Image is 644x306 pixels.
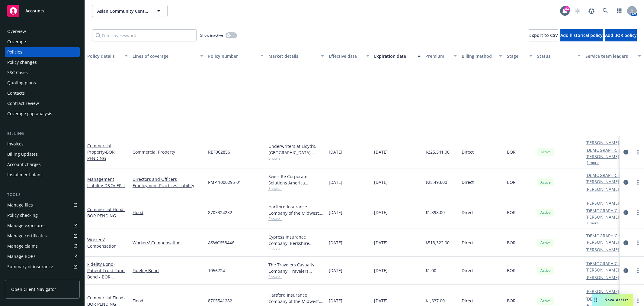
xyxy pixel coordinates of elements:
div: Overview [7,27,26,36]
span: Show inactive [200,33,223,38]
a: Policy changes [5,57,80,67]
a: Policy AI ingestions [5,272,80,282]
a: Installment plans [5,170,80,180]
span: Active [540,210,552,215]
span: Direct [462,267,474,274]
a: Contacts [5,88,80,98]
div: The Travelers Casualty Company, Travelers Insurance [268,262,324,274]
div: Manage exposures [7,221,46,230]
a: Start snowing [572,5,584,17]
a: Policies [5,47,80,57]
div: Quoting plans [7,78,36,88]
a: Management Liability [87,176,125,188]
button: Service team leaders [583,49,643,63]
a: Fidelity Bond [133,267,203,274]
button: 1 more [587,221,599,225]
span: [DATE] [329,298,342,304]
button: Policy number [206,49,266,63]
span: RBF002856 [208,149,230,155]
span: Active [540,149,552,155]
button: Stage [505,49,535,63]
a: more [634,209,642,216]
span: - BOR PENDING [87,207,125,219]
span: Direct [462,298,474,304]
span: [DATE] [374,209,388,216]
a: Flood [133,209,203,216]
div: Swiss Re Corporate Solutions America Insurance Corporation, [GEOGRAPHIC_DATA] Re [268,173,324,186]
a: Commercial Flood [87,207,125,219]
span: 8705324232 [208,209,232,216]
span: Asian Community Center of [GEOGRAPHIC_DATA], Inc. [97,8,149,14]
span: [DATE] [374,179,388,185]
a: Accounts [5,2,80,19]
a: Workers' Compensation [133,239,203,246]
div: Service team leaders [585,53,634,59]
div: Manage certificates [7,231,47,241]
span: [DATE] [329,267,342,274]
span: Direct [462,209,474,216]
div: Lines of coverage [133,53,197,59]
a: [PERSON_NAME] [585,139,619,146]
div: Manage files [7,200,33,210]
a: Directors and Officers [133,176,203,182]
span: BOR [507,149,516,155]
div: Coverage gap analysis [7,109,52,119]
div: Coverage [7,37,26,47]
span: [DATE] [374,298,388,304]
a: Manage BORs [5,252,80,261]
div: Policy checking [7,210,38,220]
div: Policy number [208,53,257,59]
a: [PERSON_NAME] [585,246,619,253]
div: Account charges [7,160,41,169]
span: Direct [462,179,474,185]
span: BOR [507,209,516,216]
span: 8705541282 [208,298,232,304]
a: [DEMOGRAPHIC_DATA][PERSON_NAME] [585,172,633,185]
span: $1,398.00 [425,209,445,216]
span: Manage exposures [5,221,80,230]
a: Billing updates [5,149,80,159]
span: [DATE] [329,239,342,246]
a: Commercial Property [133,149,203,155]
div: Premium [425,53,450,59]
span: Add historical policy [560,32,603,38]
span: Show all [268,156,324,161]
span: BOR [507,298,516,304]
a: Coverage [5,37,80,47]
div: Billing method [462,53,495,59]
a: Manage certificates [5,231,80,241]
a: circleInformation [622,148,630,156]
div: Drag to move [592,294,600,306]
button: Add historical policy [560,29,603,41]
span: Show all [268,216,324,221]
div: Billing updates [7,149,38,159]
button: Premium [423,49,459,63]
span: $1,637.00 [425,298,445,304]
div: Contract review [7,99,39,108]
span: Active [540,298,552,304]
span: $25,493.00 [425,179,447,185]
a: Fidelity Bond [87,261,125,286]
a: [PERSON_NAME] [585,186,619,192]
a: Coverage gap analysis [5,109,80,119]
div: Tools [5,192,80,198]
a: circleInformation [622,267,630,274]
a: Commercial Property [87,143,115,161]
span: [DATE] [329,149,342,155]
a: [PERSON_NAME] [585,200,619,206]
a: more [634,179,642,186]
a: [DEMOGRAPHIC_DATA][PERSON_NAME] [585,233,633,245]
button: Lines of coverage [130,49,206,63]
div: Status [537,53,574,59]
span: Open Client Navigator [11,286,56,292]
button: Export to CSV [529,29,558,41]
a: Policy checking [5,210,80,220]
a: circleInformation [622,239,630,246]
span: Export to CSV [529,32,558,38]
div: Manage BORs [7,252,36,261]
a: Manage claims [5,241,80,251]
button: Status [535,49,583,63]
button: Market details [266,49,326,63]
span: [DATE] [374,239,388,246]
span: [DATE] [329,179,342,185]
